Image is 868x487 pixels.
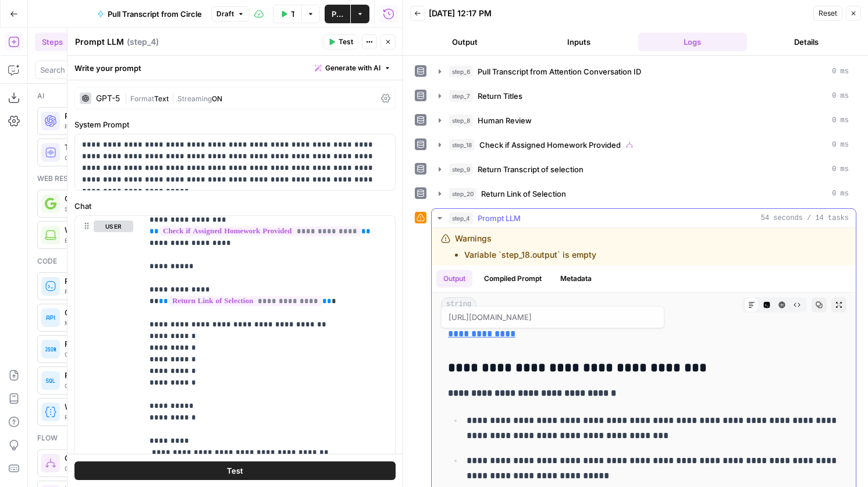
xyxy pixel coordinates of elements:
[832,91,849,101] span: 0 ms
[127,36,159,48] span: ( step_4 )
[325,5,350,23] button: Publish
[339,37,353,47] span: Test
[108,8,202,20] span: Pull Transcript from Circle
[124,92,130,104] span: |
[449,90,473,102] span: step_7
[37,433,204,443] div: Flow
[832,115,849,126] span: 0 ms
[410,33,520,51] button: Output
[90,5,209,23] button: Pull Transcript from Circle
[478,115,532,126] span: Human Review
[761,213,849,223] span: 54 seconds / 14 tasks
[169,92,177,104] span: |
[212,94,222,103] span: ON
[432,111,856,130] button: 0 ms
[154,94,169,103] span: Text
[478,66,641,77] span: Pull Transcript from Attention Conversation ID
[75,36,124,48] textarea: Prompt LLM
[216,9,234,19] span: Draft
[449,163,473,175] span: step_9
[436,270,472,287] button: Output
[332,8,343,20] span: Publish
[449,139,475,151] span: step_18
[325,63,380,73] span: Generate with AI
[832,189,849,199] span: 0 ms
[310,61,396,76] button: Generate with AI
[432,184,856,203] button: 0 ms
[273,5,301,23] button: Test Workflow
[432,209,856,227] button: 54 seconds / 14 tasks
[441,297,476,312] span: string
[432,136,856,154] button: 0 ms
[323,34,358,49] button: Test
[832,66,849,77] span: 0 ms
[449,66,473,77] span: step_6
[227,465,243,477] span: Test
[96,94,120,102] div: GPT-5
[553,270,599,287] button: Metadata
[638,33,748,51] button: Logs
[752,33,861,51] button: Details
[524,33,634,51] button: Inputs
[449,212,473,224] span: step_4
[130,94,154,103] span: Format
[211,6,250,22] button: Draft
[74,200,396,212] label: Chat
[94,221,133,232] button: user
[449,115,473,126] span: step_8
[832,140,849,150] span: 0 ms
[464,249,596,261] li: Variable `step_18.output` is empty
[432,160,856,179] button: 0 ms
[477,270,549,287] button: Compiled Prompt
[813,6,842,21] button: Reset
[35,33,70,51] button: Steps
[478,212,521,224] span: Prompt LLM
[478,90,522,102] span: Return Titles
[67,56,403,80] div: Write your prompt
[37,256,204,266] div: Code
[74,119,396,130] label: System Prompt
[819,8,837,19] span: Reset
[479,139,621,151] span: Check if Assigned Homework Provided
[432,87,856,105] button: 0 ms
[177,94,212,103] span: Streaming
[432,62,856,81] button: 0 ms
[449,188,476,200] span: step_20
[291,8,294,20] span: Test Workflow
[74,461,396,480] button: Test
[455,233,596,261] div: Warnings
[478,163,584,175] span: Return Transcript of selection
[832,164,849,175] span: 0 ms
[40,64,201,76] input: Search steps
[37,173,204,184] div: Web research
[481,188,566,200] span: Return Link of Selection
[37,91,204,101] div: Ai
